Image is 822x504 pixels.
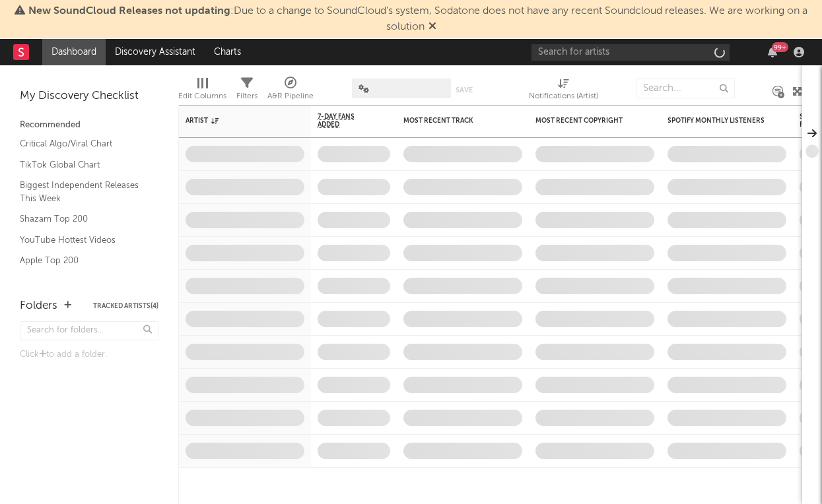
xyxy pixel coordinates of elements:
span: New SoundCloud Releases not updating [28,6,230,16]
a: Discovery Assistant [106,39,205,65]
div: Folders [20,298,57,314]
a: Spotify Track Velocity Chart [20,274,145,289]
div: Edit Columns [178,72,226,110]
button: Save [456,86,473,94]
a: TikTok Global Chart [20,158,145,172]
button: Tracked Artists(4) [93,303,158,309]
div: 99 + [772,42,788,52]
div: A&R Pipeline [267,88,314,104]
input: Search for folders... [20,321,158,340]
div: My Discovery Checklist [20,88,158,104]
div: Notifications (Artist) [529,88,598,104]
span: : Due to a change to SoundCloud's system, Sodatone does not have any recent Soundcloud releases. ... [28,6,807,32]
div: Click to add a folder. [20,347,158,363]
a: Critical Algo/Viral Chart [20,137,145,151]
div: Artist [186,117,285,125]
a: YouTube Hottest Videos [20,233,145,247]
input: Search for artists [531,44,730,61]
input: Search... [636,79,735,98]
div: Filters [236,88,257,104]
span: Dismiss [428,22,436,32]
div: Most Recent Track [403,117,502,125]
a: Dashboard [42,39,106,65]
div: A&R Pipeline [267,72,314,110]
div: Notifications (Artist) [529,72,598,110]
a: Charts [205,39,250,65]
a: Biggest Independent Releases This Week [20,178,145,205]
div: Filters [236,72,257,110]
button: 99+ [768,47,777,57]
div: Recommended [20,117,158,133]
a: Apple Top 200 [20,253,145,268]
div: Edit Columns [178,88,226,104]
div: Most Recent Copyright [535,117,634,125]
div: Spotify Monthly Listeners [668,117,767,125]
a: Shazam Top 200 [20,212,145,226]
span: 7-Day Fans Added [318,113,370,129]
